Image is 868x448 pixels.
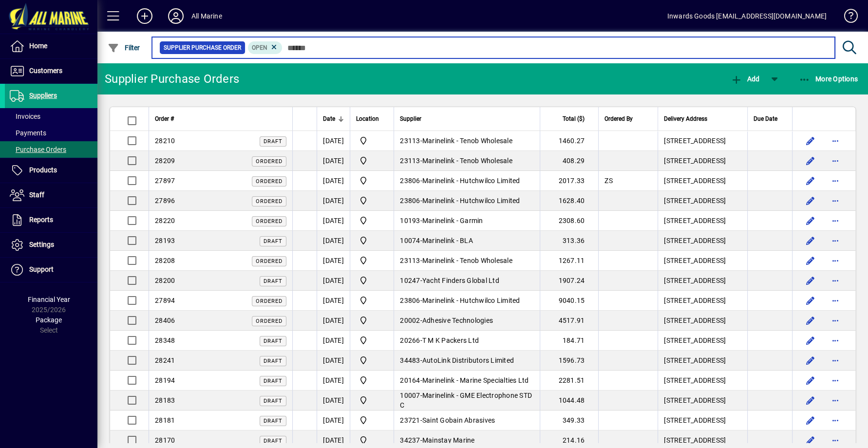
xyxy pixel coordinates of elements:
td: - [394,411,540,430]
span: Ordered [256,298,283,304]
span: Order # [155,113,174,124]
td: - [394,251,540,271]
span: Port Road [356,414,388,426]
td: - [394,231,540,251]
button: More options [828,173,843,188]
span: Ordered [256,198,283,205]
div: Ordered By [604,113,652,124]
button: Edit [802,432,818,448]
button: More options [828,193,843,208]
button: More options [828,133,843,149]
span: Draft [264,278,283,284]
span: Invoices [10,112,40,120]
span: Port Road [356,275,388,286]
td: 349.33 [540,411,598,430]
span: Ordered [256,178,283,185]
span: Total ($) [563,113,585,124]
button: Edit [802,193,818,208]
button: Edit [802,293,818,308]
td: [STREET_ADDRESS] [658,331,747,351]
button: More options [828,432,843,448]
button: More options [828,373,843,388]
span: Financial Year [28,296,70,303]
button: Edit [802,233,818,248]
button: Edit [802,373,818,388]
span: Due Date [754,113,777,124]
span: 28200 [155,277,175,284]
td: - [394,371,540,391]
span: Filter [108,44,140,52]
td: 4517.91 [540,311,598,331]
div: Supplier Purchase Orders [105,71,239,87]
span: Port Road [356,315,388,326]
div: Location [356,113,388,124]
button: More options [828,273,843,288]
span: Ordered [256,258,283,264]
span: 28220 [155,217,175,224]
td: [DATE] [317,191,350,211]
a: Products [5,158,97,183]
span: Port Road [356,434,388,446]
td: - [394,191,540,211]
span: 28406 [155,317,175,324]
span: 34483 [400,356,420,364]
td: 1628.40 [540,191,598,211]
td: - [394,171,540,191]
span: Ordered [256,158,283,165]
td: 9040.15 [540,291,598,311]
span: Marinelink - Hutchwilco Limited [422,297,520,304]
button: More options [828,353,843,368]
td: [DATE] [317,251,350,271]
td: [STREET_ADDRESS] [658,291,747,311]
td: [STREET_ADDRESS] [658,271,747,291]
span: 28348 [155,336,175,344]
td: [DATE] [317,391,350,411]
td: [DATE] [317,411,350,430]
td: [DATE] [317,331,350,351]
a: Knowledge Base [836,2,856,34]
td: [DATE] [317,211,350,231]
td: - [394,211,540,231]
span: Port Road [356,295,388,306]
span: Add [730,75,759,83]
span: Port Road [356,175,388,187]
span: Marinelink - Tenob Wholesale [422,257,512,264]
span: Ordered [256,218,283,224]
div: Total ($) [546,113,593,124]
button: More options [828,333,843,348]
span: 23113 [400,157,420,165]
td: [STREET_ADDRESS] [658,231,747,251]
td: - [394,291,540,311]
span: Marinelink - Tenob Wholesale [422,157,512,165]
button: More options [828,293,843,308]
span: Port Road [356,215,388,226]
td: 1460.27 [540,131,598,151]
button: Edit [802,153,818,168]
span: Reports [29,216,53,224]
button: More options [828,233,843,248]
span: Payments [10,129,46,137]
span: Home [29,42,47,50]
td: - [394,151,540,171]
span: 23113 [400,257,420,264]
td: 2281.51 [540,371,598,391]
td: [DATE] [317,351,350,371]
span: Marinelink - Tenob Wholesale [422,137,512,145]
span: 10247 [400,277,420,284]
span: Port Road [356,394,388,406]
td: [DATE] [317,171,350,191]
span: 28181 [155,416,175,424]
span: Marinelink - Hutchwilco Limited [422,197,520,205]
td: [STREET_ADDRESS] [658,371,747,391]
button: Edit [802,392,818,408]
td: - [394,131,540,151]
span: Date [323,113,335,124]
span: Staff [29,191,44,199]
mat-chip: Completion Status: Open [248,41,283,54]
span: Draft [264,358,283,364]
td: 2017.33 [540,171,598,191]
span: 28183 [155,396,175,404]
button: Edit [802,213,818,228]
span: Supplier Purchase Order [164,43,241,53]
span: Marinelink - Hutchwilco Limited [422,177,520,185]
